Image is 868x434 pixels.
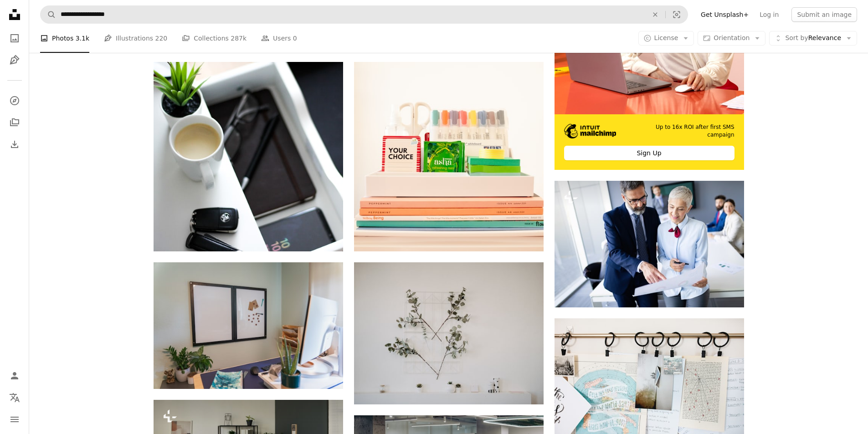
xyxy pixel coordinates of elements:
[555,377,744,385] a: white printer papers hanging on brown metal rod
[5,92,24,110] a: Explore
[5,388,24,407] button: Language
[5,135,24,153] a: Download History
[630,123,734,139] span: Up to 16x ROI after first SMS campaign
[354,329,544,337] a: a white fireplace with a plant on top of it
[104,24,167,53] a: Illustrations 220
[182,24,247,53] a: Collections 287k
[41,6,56,23] button: Search Unsplash
[154,62,343,251] img: full mug beside white vehicle fob on white table
[769,31,857,46] button: Sort byRelevance
[154,153,343,161] a: full mug beside white vehicle fob on white table
[354,153,544,161] a: white ceramic mug beside books
[155,33,168,43] span: 220
[785,34,841,43] span: Relevance
[555,240,744,248] a: Business colleagues in conference meeting room during presentation
[40,5,688,24] form: Find visuals sitewide
[666,6,688,23] button: Visual search
[5,410,24,429] button: Menu
[785,34,808,41] span: Sort by
[5,367,24,385] a: Log in / Sign up
[714,34,750,41] span: Orientation
[5,51,24,69] a: Illustrations
[555,181,744,307] img: Business colleagues in conference meeting room during presentation
[791,7,857,22] button: Submit an image
[654,34,678,41] span: License
[564,146,734,160] div: Sign Up
[698,31,765,46] button: Orientation
[5,113,24,132] a: Collections
[154,262,343,389] img: a desk with a computer monitor, keyboard and plant
[354,62,544,251] img: white ceramic mug beside books
[5,29,24,47] a: Photos
[231,33,247,43] span: 287k
[5,5,24,26] a: Home — Unsplash
[638,31,694,46] button: License
[293,33,297,43] span: 0
[564,124,616,138] img: file-1690386555781-336d1949dad1image
[645,6,665,23] button: Clear
[354,262,544,404] img: a white fireplace with a plant on top of it
[754,7,784,22] a: Log in
[261,24,297,53] a: Users 0
[154,322,343,330] a: a desk with a computer monitor, keyboard and plant
[695,7,754,22] a: Get Unsplash+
